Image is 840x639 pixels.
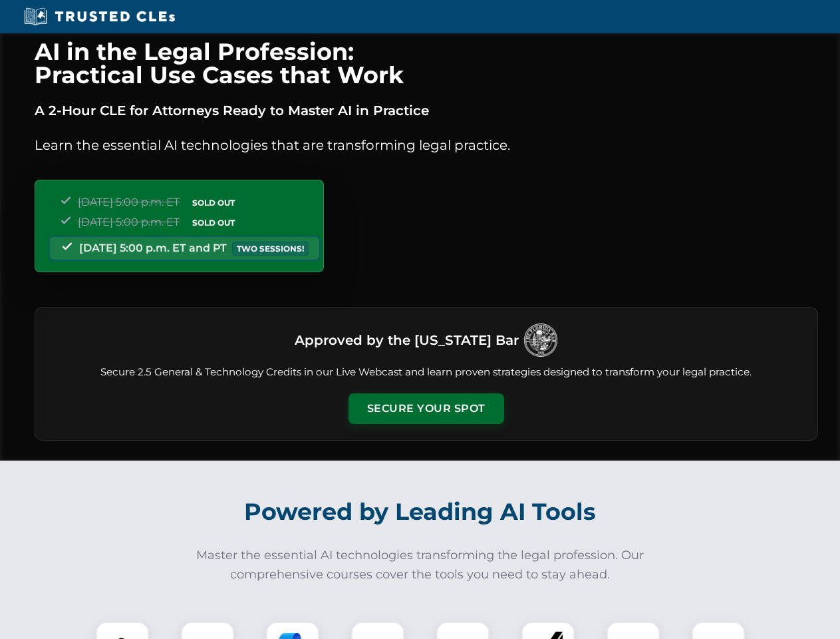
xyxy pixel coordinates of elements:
h2: Powered by Leading AI Tools [52,489,789,535]
span: [DATE] 5:00 p.m. ET [78,216,180,228]
span: [DATE] 5:00 p.m. ET [78,196,180,208]
button: Secure Your Spot [349,393,504,424]
h1: AI in the Legal Profession: Practical Use Cases that Work [35,40,818,87]
p: Master the essential AI technologies transforming the legal profession. Our comprehensive courses... [188,546,653,584]
img: Logo [524,323,557,357]
p: A 2-Hour CLE for Attorneys Ready to Master AI in Practice [35,100,818,121]
span: SOLD OUT [188,196,239,210]
p: Secure 2.5 General & Technology Credits in our Live Webcast and learn proven strategies designed ... [51,365,801,380]
span: SOLD OUT [188,216,239,230]
h3: Approved by the [US_STATE] Bar [295,328,519,352]
img: Trusted CLEs [20,7,179,27]
p: Learn the essential AI technologies that are transforming legal practice. [35,134,818,156]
